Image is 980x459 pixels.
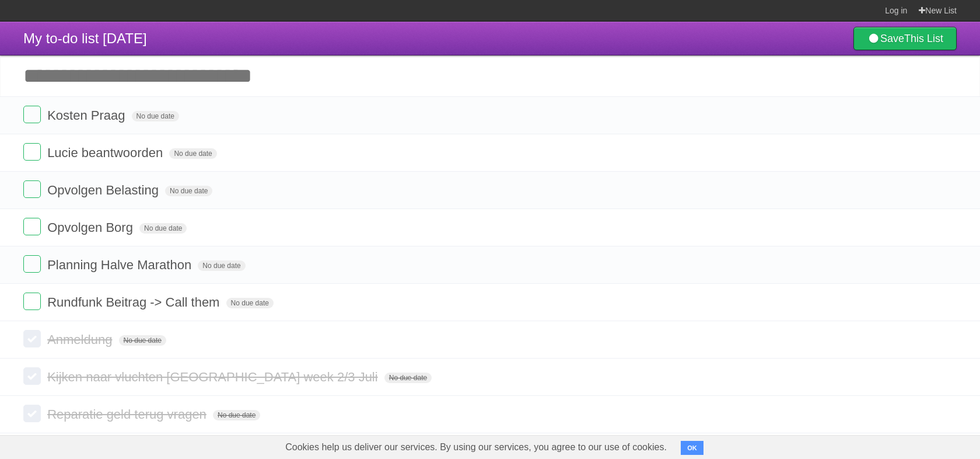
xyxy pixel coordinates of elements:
span: My to-do list [DATE] [23,30,147,46]
label: Done [23,255,41,273]
label: Done [23,218,41,235]
label: Done [23,106,41,123]
label: Done [23,405,41,422]
label: Done [23,143,41,161]
label: Done [23,367,41,385]
span: No due date [119,335,166,346]
b: This List [904,33,943,44]
span: Kijken naar vluchten [GEOGRAPHIC_DATA] week 2/3 Juli [47,370,381,384]
span: No due date [213,410,260,420]
span: Kosten Praag [47,108,128,123]
span: Lucie beantwoorden [47,145,166,160]
span: Cookies help us deliver our services. By using our services, you agree to our use of cookies. [274,436,678,459]
span: No due date [165,186,212,196]
span: No due date [132,111,179,121]
span: No due date [169,148,216,159]
button: OK [681,441,703,455]
a: SaveThis List [853,27,957,50]
span: No due date [198,260,245,271]
label: Done [23,293,41,310]
span: Reparatie geld terug vragen [47,407,209,422]
span: No due date [139,223,187,234]
span: Rundfunk Beitrag -> Call them [47,295,222,310]
span: No due date [384,373,432,383]
label: Done [23,180,41,198]
label: Done [23,330,41,347]
span: Opvolgen Belasting [47,183,162,197]
span: Opvolgen Borg [47,220,136,235]
span: No due date [226,298,274,308]
span: Planning Halve Marathon [47,258,194,272]
span: Anmeldung [47,332,115,347]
